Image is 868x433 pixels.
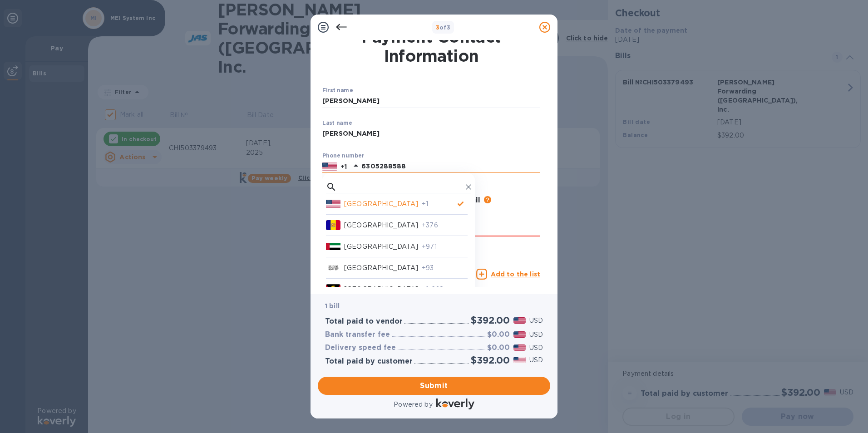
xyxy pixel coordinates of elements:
[326,220,340,230] img: AD
[436,399,474,409] img: Logo
[422,242,468,251] p: +971
[361,160,540,173] input: Enter your phone number
[513,331,526,338] img: USD
[344,199,418,209] p: [GEOGRAPHIC_DATA]
[340,162,347,171] p: +1
[513,344,526,351] img: USD
[529,316,543,325] p: USD
[325,317,403,326] h3: Total paid to vendor
[322,174,540,185] p: Invalid Mobile number
[471,315,510,326] h2: $392.00
[471,354,510,366] h2: $392.00
[326,199,340,209] img: US
[529,343,543,353] p: USD
[322,120,352,126] label: Last name
[322,27,540,65] h1: Payment Contact Information
[436,24,439,31] span: 3
[322,94,540,108] input: Enter your first name
[491,271,540,278] u: Add to the list
[394,400,432,409] p: Powered by
[344,221,418,230] p: [GEOGRAPHIC_DATA]
[344,242,418,251] p: [GEOGRAPHIC_DATA]
[325,357,413,366] h3: Total paid by customer
[326,263,340,273] img: AF
[529,330,543,340] p: USD
[325,344,396,352] h3: Delivery speed fee
[529,355,543,365] p: USD
[326,284,340,294] img: AG
[318,377,550,395] button: Submit
[325,330,390,339] h3: Bank transfer fee
[325,302,340,310] b: 1 bill
[322,88,353,93] label: First name
[422,221,468,230] p: +376
[422,199,454,209] p: +1
[322,127,540,141] input: Enter your last name
[436,24,451,31] b: of 3
[513,357,526,363] img: USD
[487,344,510,352] h3: $0.00
[344,285,418,294] p: [GEOGRAPHIC_DATA]
[513,317,526,324] img: USD
[322,162,337,172] img: US
[325,380,543,391] span: Submit
[322,153,364,158] label: Phone number
[487,330,510,339] h3: $0.00
[422,285,468,294] p: +1-268
[344,263,418,273] p: [GEOGRAPHIC_DATA]
[326,241,340,251] img: AE
[422,263,468,273] p: +93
